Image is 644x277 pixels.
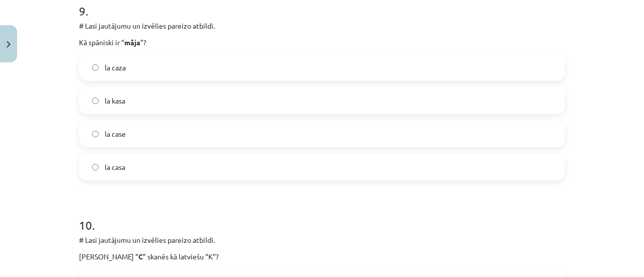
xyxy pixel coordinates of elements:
[105,129,126,139] span: la case
[92,164,99,170] input: la casa
[124,38,140,47] strong: māja
[79,37,565,48] p: Kā spāniski ir “ ”?
[79,235,565,245] p: # Lasi jautājumu un izvēlies pareizo atbildi.
[138,252,143,261] strong: C
[105,96,125,106] span: la kasa
[7,41,11,48] img: icon-close-lesson-0947bae3869378f0d4975bcd49f059093ad1ed9edebbc8119c70593378902aed.svg
[105,62,126,73] span: la caza
[79,251,565,262] p: [PERSON_NAME] “ ” skanēs kā latviešu “K”?
[92,64,99,71] input: la caza
[105,162,125,172] span: la casa
[79,21,565,31] p: # Lasi jautājumu un izvēlies pareizo atbildi.
[92,131,99,137] input: la case
[79,201,565,232] h1: 10 .
[92,98,99,104] input: la kasa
